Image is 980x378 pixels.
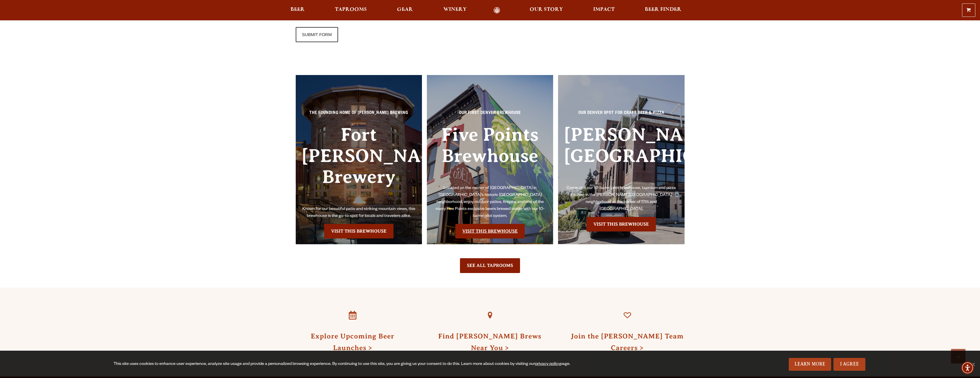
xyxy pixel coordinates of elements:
span: Our Story [530,7,563,12]
a: Join the Odell Team Careers [614,302,641,329]
span: Taprooms [335,7,367,12]
a: Join the [PERSON_NAME] Team Careers [571,332,684,352]
a: Explore Upcoming Beer Launches [339,302,366,329]
input: SUBMIT FORM [296,27,338,42]
a: Winery [440,7,470,14]
a: Beer Finder [641,7,685,14]
div: This site uses cookies to enhance user experience, analyze site usage and provide a personalized ... [113,361,684,367]
span: Impact [593,7,615,12]
a: I Agree [833,358,865,371]
p: Known for our beautiful patio and striking mountain views, this brewhouse is the go-to spot for l... [302,206,416,220]
a: See All Taprooms [460,258,520,273]
p: Come visit our 10-barrel pilot brewhouse, taproom and pizza kitchen in the [PERSON_NAME][GEOGRAPH... [564,185,679,213]
a: Visit the Sloan’s Lake Brewhouse [586,217,656,231]
a: Visit the Five Points Brewhouse [455,224,525,238]
a: Beer [287,7,308,14]
p: Located on the corner of [GEOGRAPHIC_DATA] in [GEOGRAPHIC_DATA]’s historic [GEOGRAPHIC_DATA] neig... [433,185,548,220]
p: Our Denver spot for craft beer & pizza [564,110,679,120]
a: Visit the Fort Collin's Brewery & Taproom [324,224,394,238]
a: privacy policy [535,362,560,367]
a: Gear [393,7,417,14]
span: Winery [443,7,467,12]
span: Beer [290,7,305,12]
a: Our Story [526,7,567,14]
p: The Founding Home of [PERSON_NAME] Brewing [302,110,416,120]
div: Accessibility Menu [961,361,974,374]
a: Impact [589,7,618,14]
h3: Five Points Brewhouse [433,124,548,185]
a: Find Odell Brews Near You [477,302,503,329]
a: Scroll to top [951,349,965,363]
h3: Fort [PERSON_NAME] Brewery [302,124,416,206]
a: Learn More [789,358,831,371]
span: Beer Finder [645,7,681,12]
a: Find [PERSON_NAME] Brews Near You [438,332,542,352]
a: Odell Home [486,7,508,14]
h3: [PERSON_NAME][GEOGRAPHIC_DATA] [564,124,679,185]
a: Taprooms [331,7,371,14]
span: Gear [397,7,413,12]
p: Our First Denver Brewhouse [433,110,548,120]
a: Explore Upcoming Beer Launches [311,332,394,352]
